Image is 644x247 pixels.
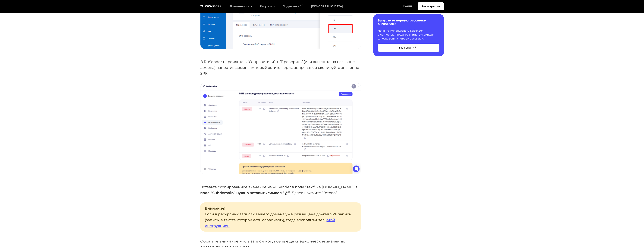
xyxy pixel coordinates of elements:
[373,14,444,56] a: Запустите первую рассылку в RuSender Начните использовать RuSender с легкостью. Пошаговая инструк...
[378,44,439,52] button: База знаний →
[200,202,361,232] p: Если в ресурсных записях вашего домена уже размещена другая SPF запись (запись, в тексте которой ...
[200,184,361,196] p: Вставьте скопированное значение из RuSender в поле “Text“ на [DOMAIN_NAME]. . Далее нажмите “Гото...
[299,4,303,7] sup: 24/7
[418,2,444,10] a: Регистрация
[279,2,307,10] a: Поддержка24/7
[200,4,221,8] img: RuSender
[200,191,290,195] strong: поле ”Subdomain” нужно вставить символ “@”
[378,19,439,26] h6: Запустите первую рассылку в RuSender
[200,59,361,76] p: В RuSender перейдите в “Отправители” → “Проверить” (или кликните на название домена) напротив дом...
[200,83,361,174] img: Подтверждение домена
[378,29,439,41] p: Начните использовать RuSender с легкостью. Пошаговая инструкция для запуска ваших первых рассылок.
[400,2,416,10] a: Войти
[256,2,279,10] a: Ресурсы
[354,185,357,189] strong: В
[226,2,256,10] a: Возможности
[205,206,225,211] strong: Внимание!
[307,2,347,10] a: [DEMOGRAPHIC_DATA]
[205,218,335,228] a: этой инструкцией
